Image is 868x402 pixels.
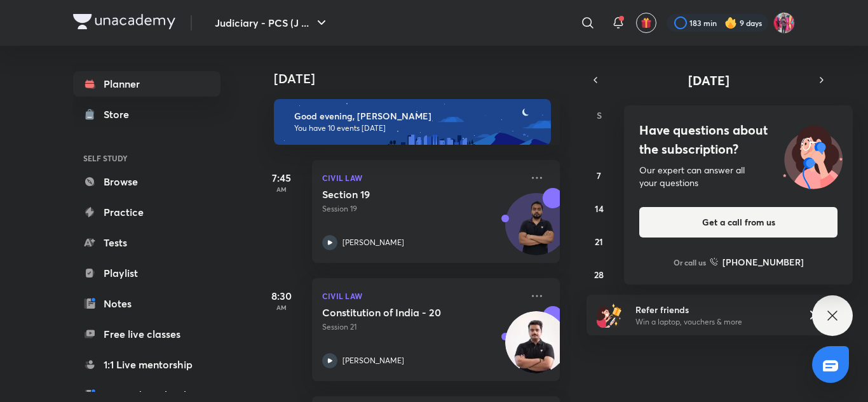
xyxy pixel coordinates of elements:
button: Get a call from us [639,207,837,238]
button: September 7, 2025 [589,165,609,185]
p: Session 19 [322,203,522,215]
span: [DATE] [688,72,729,89]
img: evening [274,99,551,145]
a: Planner [73,71,220,97]
a: Practice [73,199,220,225]
button: avatar [636,13,656,33]
a: Free live classes [73,321,220,347]
img: Avatar [506,200,567,261]
p: AM [256,185,307,193]
abbr: Sunday [597,109,602,121]
h5: Section 19 [322,188,480,201]
h5: Constitution of India - 20 [322,306,480,319]
img: ttu_illustration_new.svg [773,121,853,189]
a: Playlist [73,260,220,286]
p: Civil Law [322,288,522,304]
img: referral [597,302,622,328]
h5: 7:45 [256,170,307,185]
h6: [PHONE_NUMBER] [722,255,804,269]
h4: [DATE] [274,71,573,86]
h4: Have questions about the subscription? [639,121,837,159]
h5: 8:30 [256,288,307,304]
abbr: September 28, 2025 [594,269,604,281]
a: 1:1 Live mentorship [73,352,220,377]
p: Civil Law [322,170,522,185]
button: September 28, 2025 [589,264,609,285]
div: Our expert can answer all your questions [639,164,837,189]
button: [DATE] [604,71,813,89]
abbr: September 21, 2025 [595,236,603,248]
div: Store [104,107,137,122]
h6: Good evening, [PERSON_NAME] [294,111,539,122]
img: Company Logo [73,14,175,29]
p: You have 10 events [DATE] [294,123,539,133]
p: Session 21 [322,321,522,333]
a: Store [73,102,220,127]
img: avatar [641,17,652,29]
img: Archita Mittal [773,12,795,34]
button: September 21, 2025 [589,231,609,251]
h6: Refer friends [635,303,792,316]
p: Win a laptop, vouchers & more [635,316,792,328]
a: Company Logo [73,14,175,32]
button: September 14, 2025 [589,198,609,218]
p: [PERSON_NAME] [342,355,404,366]
abbr: September 7, 2025 [597,170,601,182]
a: Notes [73,291,220,316]
h6: SELF STUDY [73,147,220,169]
a: Tests [73,230,220,255]
a: Browse [73,169,220,194]
p: Or call us [674,257,706,268]
p: [PERSON_NAME] [342,237,404,248]
img: streak [724,17,737,29]
p: AM [256,304,307,311]
a: [PHONE_NUMBER] [710,255,804,269]
abbr: September 14, 2025 [595,203,604,215]
button: Judiciary - PCS (J ... [207,10,337,36]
